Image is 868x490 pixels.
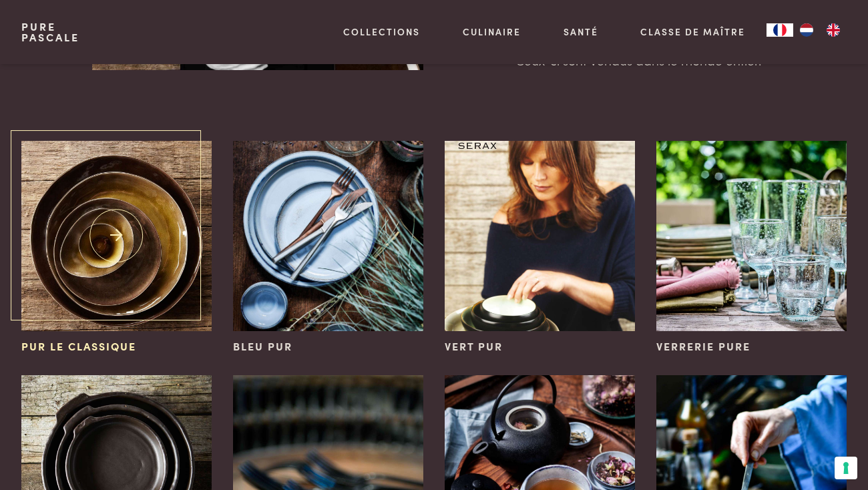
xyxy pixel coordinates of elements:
[820,23,847,37] a: EN
[767,23,793,37] div: Language
[445,141,635,331] img: Vert pur
[793,23,847,37] ul: Language list
[564,25,598,39] a: Santé
[656,141,847,354] a: Verrerie pure Verrerie pure
[233,141,423,354] a: Bleu pur Bleu pur
[21,141,212,354] a: Pur le classique Pur le classique
[233,338,292,354] span: Bleu pur
[767,23,847,37] aside: Language selected: Français
[793,23,820,37] a: NL
[640,25,745,39] a: Classe de maître
[21,21,79,43] a: PurePascale
[445,141,635,354] a: Vert pur Vert pur
[656,338,750,354] span: Verrerie pure
[656,141,847,331] img: Verrerie pure
[21,338,136,354] span: Pur le classique
[445,338,503,354] span: Vert pur
[835,457,857,479] button: Vos préférences en matière de consentement pour les technologies de suivi
[21,141,212,331] img: Pur le classique
[233,141,423,331] img: Bleu pur
[463,25,521,39] a: Culinaire
[767,23,793,37] a: FR
[343,25,420,39] a: Collections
